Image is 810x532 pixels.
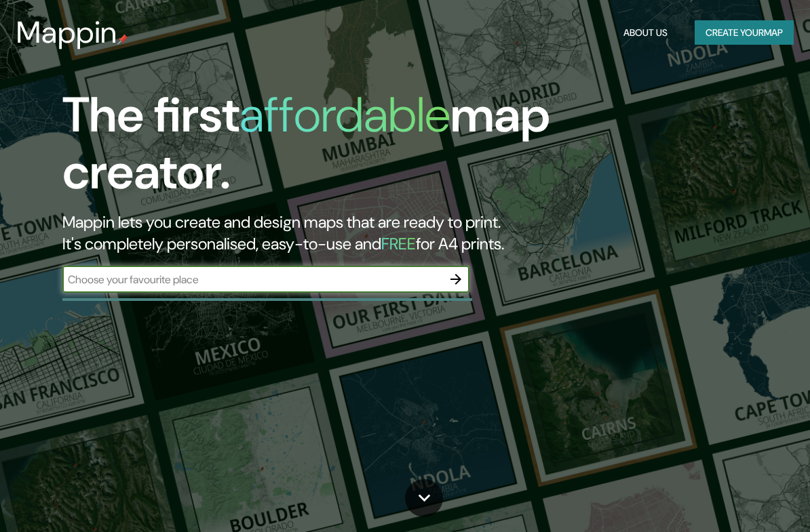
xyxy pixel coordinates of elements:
h5: FREE [381,233,416,254]
input: Choose your favourite place [62,272,442,287]
h1: affordable [239,83,450,146]
h3: Mappin [16,15,117,50]
h1: The first map creator. [62,87,710,211]
button: Create yourmap [695,20,794,45]
button: About Us [618,20,673,45]
h2: Mappin lets you create and design maps that are ready to print. It's completely personalised, eas... [62,211,710,255]
img: mappin-pin [117,34,128,45]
